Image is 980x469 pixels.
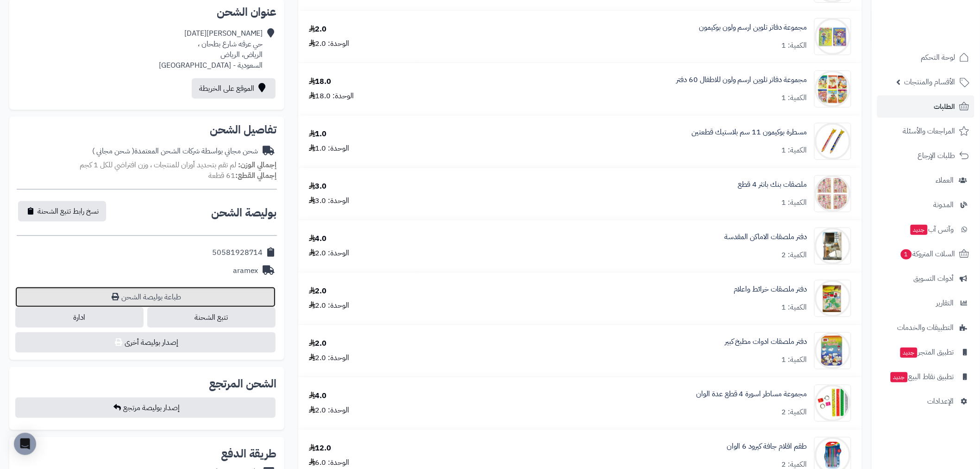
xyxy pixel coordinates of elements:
[309,24,327,35] div: 2.0
[910,223,954,236] span: وآتس آب
[921,51,955,64] span: لوحة التحكم
[309,353,350,363] div: الوحدة: 2.0
[15,398,276,418] button: إصدار بوليصة مرتجع
[17,124,277,135] h2: تفاصيل الشحن
[877,218,974,241] a: وآتس آبجديد
[309,181,327,192] div: 3.0
[238,159,277,171] strong: إجمالي الوزن:
[235,170,277,181] strong: إجمالي القطع:
[877,46,974,69] a: لوحة التحكم
[38,206,99,217] span: نسخ رابط تتبع الشحنة
[15,332,276,353] button: إصدار بوليصة أخرى
[221,448,277,459] h2: طريقة الدفع
[782,407,807,418] div: الكمية: 2
[782,197,807,208] div: الكمية: 1
[890,370,954,383] span: تطبيق نقاط البيع
[147,307,276,328] a: تتبع الشحنة
[936,174,954,187] span: العملاء
[14,433,36,455] div: Open Intercom Messenger
[727,441,807,452] a: طقم اقلام جافة كيرود 6 الوان
[233,266,258,276] div: aramex
[877,169,974,191] a: العملاء
[309,457,350,468] div: الوحدة: 6.0
[901,249,912,260] span: 1
[782,250,807,260] div: الكمية: 2
[309,196,350,206] div: الوحدة: 3.0
[309,248,350,259] div: الوحدة: 2.0
[815,70,851,108] img: 7ce29880-5688-4558-a27f-ced15625ff1a-90x90.jpeg
[903,125,955,138] span: المراجعات والأسئلة
[15,307,144,328] a: ادارة
[891,372,908,382] span: جديد
[734,284,807,295] a: دفتر ملصقات خرائط واعلام
[17,6,277,18] h2: عنوان الشحن
[782,40,807,51] div: الكمية: 1
[917,21,971,40] img: logo-2.png
[877,243,974,265] a: السلات المتروكة1
[934,198,954,211] span: المدونة
[815,123,851,160] img: 1627898109-8a796b59-0871-438c-9aca-1e75ace6fabf-90x90.jpeg
[211,207,277,218] h2: بوليصة الشحن
[724,232,807,242] a: دفتر ملصقات الاماكن المقدسة
[309,129,327,139] div: 1.0
[309,91,354,101] div: الوحدة: 18.0
[15,287,276,307] a: طباعة بوليصة الشحن
[877,341,974,363] a: تطبيق المتجرجديد
[699,22,807,33] a: مجموعة دفاتر تلوين ارسم ولون بوكيمون
[877,194,974,216] a: المدونة
[309,38,350,49] div: الوحدة: 2.0
[309,300,350,311] div: الوحدة: 2.0
[309,443,332,454] div: 12.0
[309,143,350,154] div: الوحدة: 1.0
[208,170,277,181] small: 61 قطعة
[900,348,917,358] span: جديد
[676,75,807,85] a: مجموعة دفاتر تلوين ارسم ولون للاطفال 60 دفتر
[934,100,955,113] span: الطلبات
[877,366,974,388] a: تطبيق نقاط البيعجديد
[914,272,954,285] span: أدوات التسويق
[309,405,350,416] div: الوحدة: 2.0
[877,317,974,339] a: التطبيقات والخدمات
[877,145,974,167] a: طلبات الإرجاع
[80,159,236,171] span: لم تقم بتحديد أوزان للمنتجات ، وزن افتراضي للكل 1 كجم
[936,297,954,310] span: التقارير
[928,395,954,408] span: الإعدادات
[877,120,974,142] a: المراجعات والأسئلة
[782,302,807,313] div: الكمية: 1
[911,225,928,235] span: جديد
[899,346,954,359] span: تطبيق المتجر
[92,146,258,157] div: شحن مجاني بواسطة شركات الشحن المعتمدة
[696,389,807,399] a: مجموعة مساطر اسورة 4 قطع عدة الوان
[309,76,332,87] div: 18.0
[877,292,974,314] a: التقارير
[815,332,851,369] img: 1648634650-%D9%85%D8%B7%D8%A8%D8%AE-90x90.jpg
[309,338,327,349] div: 2.0
[898,321,954,334] span: التطبيقات والخدمات
[877,267,974,290] a: أدوات التسويق
[782,145,807,156] div: الكمية: 1
[905,76,955,89] span: الأقسام والمنتجات
[309,391,327,401] div: 4.0
[691,127,807,138] a: مسطرة بوكيمون 11 سم بلاستيك قطعتين
[900,247,955,260] span: السلات المتروكة
[159,28,263,70] div: [PERSON_NAME][DATE] حي عرقه شارع بطحان ، الرياض، الرياض السعودية - [GEOGRAPHIC_DATA]
[815,18,851,55] img: 0ef17a3b-14f0-4904-b4fc-e5d7b0799475-90x90.jpg
[309,234,327,244] div: 4.0
[782,355,807,365] div: الكمية: 1
[782,93,807,103] div: الكمية: 1
[815,175,851,212] img: 1710761943-%D8%A8%D9%86%D9%83%20%D8%A8%D8%A7%D9%86%D8%AB%D8%B1-90x90.jpg
[918,149,955,162] span: طلبات الإرجاع
[209,378,277,389] h2: الشحن المرتجع
[815,280,851,317] img: 1648634650-%D8%AE%D8%B1%D8%A7%D8%A6%D8%B7-90x90.jpg
[877,390,974,412] a: الإعدادات
[212,247,263,258] div: 50581928714
[192,78,276,99] a: الموقع على الخريطة
[309,286,327,297] div: 2.0
[18,201,106,222] button: نسخ رابط تتبع الشحنة
[877,95,974,118] a: الطلبات
[738,179,807,190] a: ملصقات بنك بانثر 4 قطع
[815,385,851,422] img: 1656413206-%D9%85%D8%B3%D8%A7%D8%B7%D8%B1%20%D8%A7%D8%B3%D9%88%D8%B1%D9%87-90x90.jpg
[815,228,851,265] img: 1648634650-%D9%85%D8%B3%D8%A7%D8%AC%D8%AF-90x90.jpg
[725,336,807,347] a: دفتر ملصقات ادوات مطبخ كبير
[92,146,134,157] span: ( شحن مجاني )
